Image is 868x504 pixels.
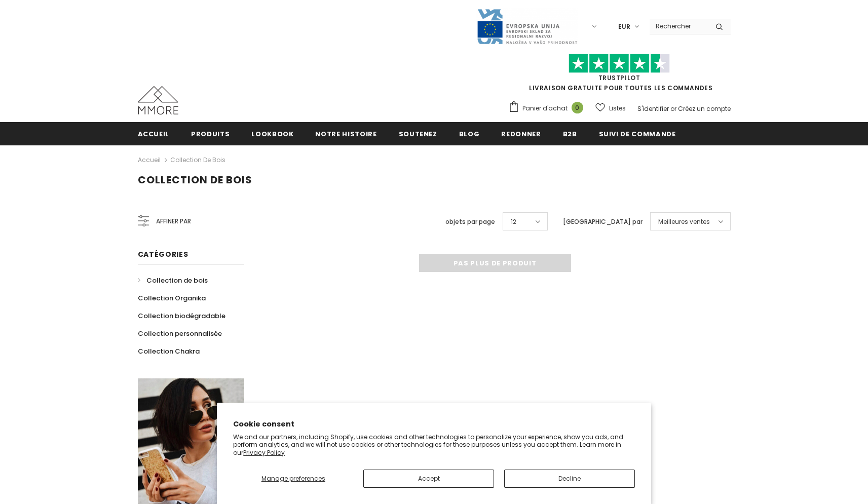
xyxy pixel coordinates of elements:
[637,104,669,113] a: S'identifier
[569,54,670,73] img: Faites confiance aux étoiles pilotes
[156,216,191,227] span: Affiner par
[138,311,225,321] span: Collection biodégradable
[138,154,161,166] a: Accueil
[191,122,230,145] a: Produits
[146,276,208,285] span: Collection de bois
[233,419,635,430] h2: Cookie consent
[138,289,206,307] a: Collection Organika
[138,122,170,145] a: Accueil
[138,329,222,338] span: Collection personnalisée
[508,58,731,92] span: LIVRAISON GRATUITE POUR TOUTES LES COMMANDES
[363,470,494,488] button: Accept
[650,19,708,33] input: Search Site
[459,122,480,145] a: Blog
[459,129,480,139] span: Blog
[511,217,516,227] span: 12
[399,129,437,139] span: soutenez
[243,448,285,457] a: Privacy Policy
[138,249,188,259] span: Catégories
[563,122,577,145] a: B2B
[315,122,376,145] a: Notre histoire
[595,99,626,117] a: Listes
[138,129,170,139] span: Accueil
[261,474,325,483] span: Manage preferences
[251,129,293,139] span: Lookbook
[138,293,206,303] span: Collection Organika
[170,156,225,164] a: Collection de bois
[138,272,208,289] a: Collection de bois
[233,470,353,488] button: Manage preferences
[501,129,541,139] span: Redonner
[445,217,495,227] label: objets par page
[563,129,577,139] span: B2B
[315,129,376,139] span: Notre histoire
[504,470,635,488] button: Decline
[599,122,676,145] a: Suivi de commande
[599,129,676,139] span: Suivi de commande
[670,104,676,113] span: or
[138,342,200,360] a: Collection Chakra
[572,102,583,113] span: 0
[501,122,541,145] a: Redonner
[678,104,731,113] a: Créez un compte
[563,217,643,227] label: [GEOGRAPHIC_DATA] par
[476,8,578,45] img: Javni Razpis
[598,73,640,82] a: TrustPilot
[138,346,200,356] span: Collection Chakra
[138,307,225,325] a: Collection biodégradable
[476,22,578,30] a: Javni Razpis
[191,129,230,139] span: Produits
[138,325,222,342] a: Collection personnalisée
[138,86,178,114] img: Cas MMORE
[618,22,630,32] span: EUR
[508,101,588,116] a: Panier d'achat 0
[522,103,568,113] span: Panier d'achat
[609,103,626,113] span: Listes
[233,433,635,457] p: We and our partners, including Shopify, use cookies and other technologies to personalize your ex...
[399,122,437,145] a: soutenez
[138,173,252,187] span: Collection de bois
[658,217,710,227] span: Meilleures ventes
[251,122,293,145] a: Lookbook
